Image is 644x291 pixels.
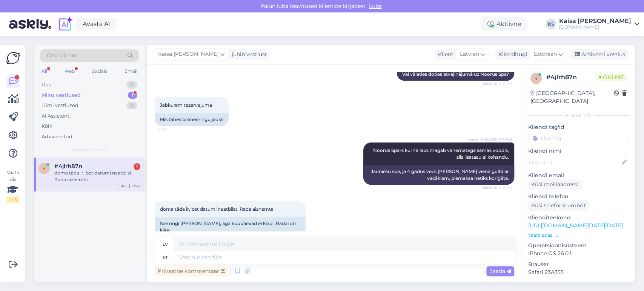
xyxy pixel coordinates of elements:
span: Minu vestlused [72,146,106,153]
div: Tiimi vestlused [41,102,78,109]
div: Privaatne kommentaar [155,266,228,276]
img: Askly Logo [6,51,20,65]
span: Nähtud ✓ 12:35 [483,185,512,191]
div: Socials [90,66,109,76]
span: Kaisa [PERSON_NAME] [468,136,512,142]
div: AI Assistent [41,112,69,120]
div: 1 [134,163,140,170]
span: Nähtud ✓ 12:35 [483,81,512,87]
input: Lisa tag [528,133,629,144]
div: Vai vēlaties doties atvaļinājumā uz Noorus Spa? [397,68,514,81]
span: doma tāda ir, bet datumi neatbilst. Rada aiznemts [160,206,273,212]
div: All [40,66,49,76]
p: iPhone OS 26.0.1 [528,250,629,257]
div: Küsi telefoninumbrit [528,201,589,211]
span: 4 [535,75,538,81]
img: explore-ai [57,16,73,32]
div: [DATE] 12:33 [117,183,140,189]
span: Luba [367,3,384,9]
span: Jebkuram rezervejuma [160,102,212,108]
span: Otsi kliente [47,52,77,60]
span: 4 [43,165,46,171]
p: Vaata edasi ... [528,232,629,239]
div: Klient [435,51,453,58]
div: et [163,251,168,264]
p: Safari 23A355 [528,268,629,276]
div: Arhiveeri vestlus [570,49,628,60]
p: Kliendi tag'id [528,123,629,131]
p: Operatsioonisüsteem [528,242,629,250]
span: Kaisa [PERSON_NAME] [158,50,218,58]
span: Estonian [534,50,557,58]
div: 0 [126,81,137,89]
div: Email [123,66,139,76]
p: Kliendi email [528,172,629,179]
span: Saada [489,268,511,274]
div: Arhiveeritud [41,133,72,141]
div: 2 / 3 [6,196,20,203]
div: Kaisa [PERSON_NAME] [559,18,631,24]
input: Lisa nimi [529,158,620,167]
div: Uus [41,81,51,89]
p: Brauser [528,260,629,268]
div: 1 [128,92,137,99]
div: Web [63,66,76,76]
span: Noorus Spa-s kui 4a laps magab vanematega samas voodis, siis lisatasu ei kohandu. [373,147,510,160]
div: Jauniešu spa, ja 4 gadus vecs [PERSON_NAME] vienā gultā ar vecākiem, piemaksa netiks koriģēta. [363,165,514,185]
div: [GEOGRAPHIC_DATA], [GEOGRAPHIC_DATA] [530,89,614,105]
span: #4jlrh87n [54,163,82,170]
div: lv [163,238,168,251]
div: KS [546,19,556,29]
p: Kliendi nimi [528,147,629,155]
span: 12:35 [157,126,185,132]
p: Klienditeekond [528,214,629,222]
div: Mis tahes broneeringu jaoks [155,113,229,126]
div: juhib vestlust [229,51,267,58]
div: Minu vestlused [41,92,81,99]
a: Avasta AI [76,18,117,31]
div: # 4jlrh87n [546,73,596,82]
div: See ongi [PERSON_NAME], aga kuupäevad ei klapi. Radal on kiire. [155,217,306,237]
div: Küsi meiliaadressi [528,179,582,190]
span: Latvian [460,50,479,58]
div: [DOMAIN_NAME] [559,24,631,30]
div: 0 [126,102,137,109]
span: Online [596,73,627,81]
p: Kliendi telefon [528,193,629,201]
div: Aktiivne [481,17,527,31]
div: Kõik [41,123,52,130]
div: Klienditugi [495,51,527,58]
a: Kaisa [PERSON_NAME][DOMAIN_NAME] [559,18,639,30]
div: Kliendi info [528,112,629,119]
div: Vaata siia [6,169,20,203]
div: doma tāda ir, bet datumi neatbilst. Rada aiznemts [54,170,140,183]
a: [URL][DOMAIN_NAME][DATE][DATE] [528,222,623,229]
